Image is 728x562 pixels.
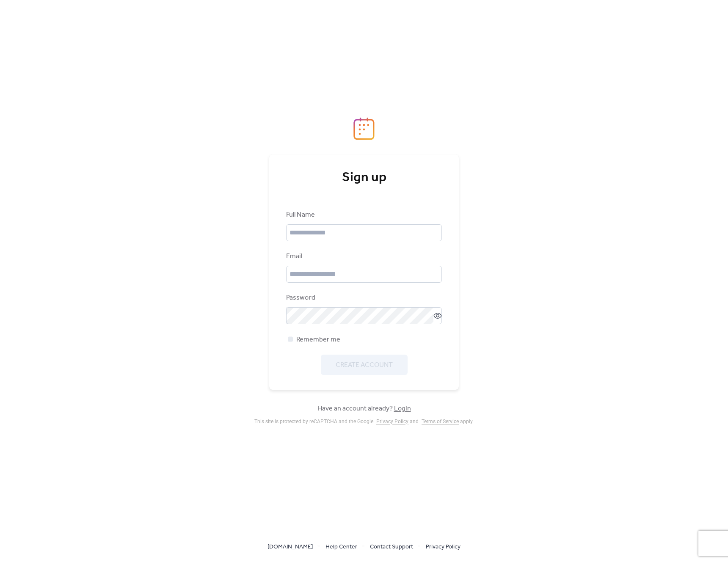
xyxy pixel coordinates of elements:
[267,542,313,552] span: [DOMAIN_NAME]
[422,419,459,424] a: Terms of Service
[353,117,375,140] img: logo
[370,541,413,552] a: Contact Support
[376,419,408,424] a: Privacy Policy
[317,404,411,414] span: Have an account already?
[254,419,474,424] div: This site is protected by reCAPTCHA and the Google and apply .
[325,541,357,552] a: Help Center
[286,210,440,220] div: Full Name
[370,542,413,552] span: Contact Support
[394,402,411,415] a: Login
[426,541,461,552] a: Privacy Policy
[286,251,440,262] div: Email
[325,542,357,552] span: Help Center
[286,169,442,186] div: Sign up
[267,541,313,552] a: [DOMAIN_NAME]
[426,542,461,552] span: Privacy Policy
[286,293,440,303] div: Password
[296,335,340,345] span: Remember me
